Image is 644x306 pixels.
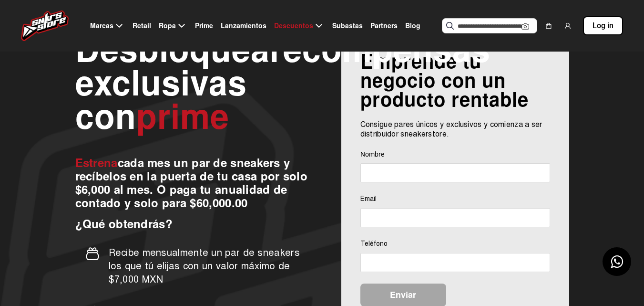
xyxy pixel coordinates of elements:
span: Estrena [75,156,118,170]
p: Nombre [360,149,550,159]
p: cada mes un par de sneakers y recíbelos en la puerta de tu casa por solo $6,000 al mes. O paga tu... [75,157,310,210]
img: shopping [545,22,552,30]
span: Marcas [90,21,113,31]
img: Cámara [521,22,529,30]
span: Log in [593,20,613,32]
span: Blog [405,21,420,31]
p: Teléfono [360,239,550,249]
img: user [564,22,572,30]
span: Partners [370,21,398,31]
span: Descuentos [274,21,313,31]
span: Recibe mensualmente un par de sneakers los que tú elijas con un valor máximo de $7,000 MXN [109,247,300,285]
span: Subastas [332,21,363,31]
img: logo [21,11,69,41]
span: Ropa [159,21,176,31]
span: prime [136,95,229,138]
p: Email [360,194,550,204]
h3: Emprende tu negocio con un producto rentable [360,53,550,110]
p: ¿Qué obtendrás? [75,218,310,231]
p: Consigue pares únicos y exclusivos y comienza a ser distribuidor sneakerstore. [360,120,550,139]
span: Prime [195,21,213,31]
img: Buscar [446,22,454,30]
span: Lanzamientos [221,21,266,31]
p: Desbloquea exclusivas con [75,33,310,134]
span: Retail [133,21,151,31]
